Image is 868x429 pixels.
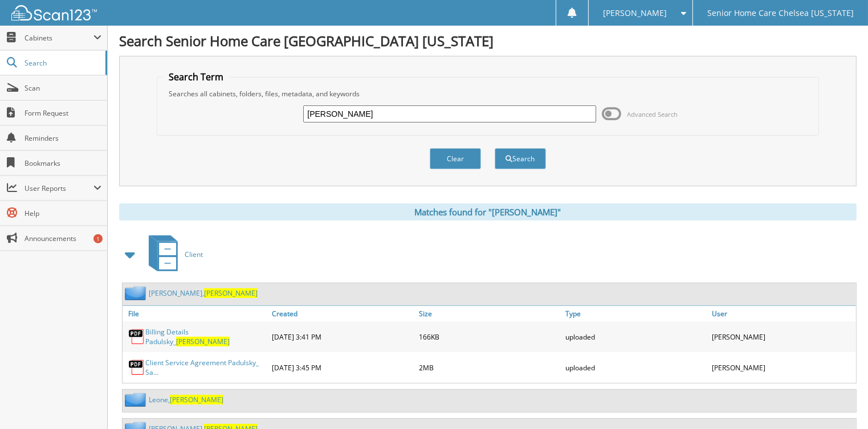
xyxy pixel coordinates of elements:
a: [PERSON_NAME],[PERSON_NAME] [149,288,258,298]
span: Cabinets [25,33,93,43]
img: PDF.png [128,328,145,345]
a: Billing Details Padulsky_[PERSON_NAME] [145,327,266,346]
a: Client [142,232,203,277]
span: Search [25,58,100,68]
button: Search [495,148,546,169]
span: Help [25,209,101,218]
a: Size [416,306,563,321]
img: scan123-logo-white.svg [11,5,97,21]
div: 166KB [416,324,563,349]
span: Client [185,250,203,259]
div: Searches all cabinets, folders, files, metadata, and keywords [163,89,813,99]
div: [PERSON_NAME] [710,355,856,380]
div: uploaded [563,355,709,380]
div: [PERSON_NAME] [710,324,856,349]
span: Advanced Search [627,110,678,119]
div: 2MB [416,355,563,380]
div: [DATE] 3:41 PM [269,324,415,349]
iframe: Chat Widget [811,374,868,429]
a: File [123,306,269,321]
span: Reminders [25,133,101,143]
div: 1 [93,234,103,243]
span: Announcements [25,234,101,243]
span: [PERSON_NAME] [603,10,667,17]
span: [PERSON_NAME] [170,395,223,405]
span: User Reports [25,183,93,193]
a: Leone,[PERSON_NAME] [149,395,223,405]
h1: Search Senior Home Care [GEOGRAPHIC_DATA] [US_STATE] [119,31,857,50]
img: folder2.png [125,393,149,407]
a: Client Service Agreement Padulsky_ Sa... [145,358,266,377]
a: Type [563,306,709,321]
a: User [710,306,856,321]
img: folder2.png [125,286,149,300]
a: Created [269,306,415,321]
legend: Search Term [163,71,229,83]
img: PDF.png [128,359,145,376]
span: Senior Home Care Chelsea [US_STATE] [707,10,854,17]
button: Clear [430,148,481,169]
div: [DATE] 3:45 PM [269,355,415,380]
span: [PERSON_NAME] [204,288,258,298]
span: Bookmarks [25,158,101,168]
span: Form Request [25,108,101,118]
span: Scan [25,83,101,93]
span: [PERSON_NAME] [176,337,230,346]
div: Matches found for "[PERSON_NAME]" [119,203,857,220]
div: uploaded [563,324,709,349]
